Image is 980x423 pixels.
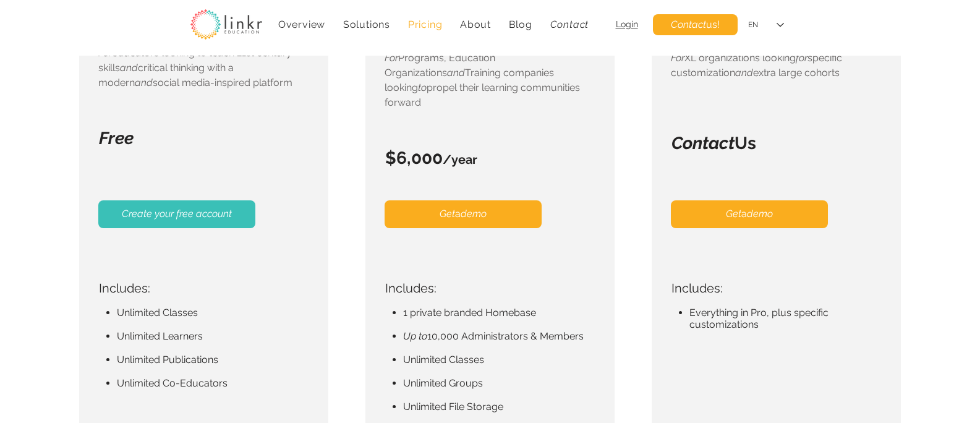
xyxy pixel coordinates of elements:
div: Language Selector: English [739,11,793,39]
i: account [196,208,232,220]
i: Contact [671,19,706,30]
i: For [385,52,398,64]
i: to [419,330,427,342]
span: Overview [278,19,325,30]
span: Unlimited File Storage [403,401,503,412]
i: and [447,67,465,79]
span: a [726,207,773,221]
span: a [440,207,487,221]
span: Us [671,133,756,153]
span: Blog [509,19,532,30]
span: educators looking to teach 21st century skills critical thinking with a modern social media-inspi... [98,47,292,88]
span: Unlimited Classes [117,307,198,318]
span: Includes: [671,281,723,296]
span: Solutions [343,19,390,30]
i: for [796,52,807,64]
span: Unlimited Classes [403,354,484,365]
span: $6,000 [385,148,443,168]
span: About [460,19,491,30]
a: Overview [272,12,332,36]
a: Blog [502,12,539,36]
span: Unlimited Co-Educators [117,377,228,389]
i: For [671,52,684,64]
a: Contact us! [653,14,738,35]
i: to [418,82,427,93]
span: Includes: [385,281,437,296]
i: Free [99,128,134,148]
span: 10,000 Administrators & Members [403,330,584,342]
i: Contact [671,133,735,153]
span: Everything in Pro, plus specific customizations [689,307,829,330]
i: your [155,208,174,220]
div: About [454,12,498,36]
span: Unlimited Publications [117,354,218,365]
span: us! [671,18,720,32]
i: Get [440,208,455,220]
a: Get a demo [671,200,828,228]
i: and [735,67,753,79]
span: Pricing [408,19,443,30]
a: Login [616,19,638,29]
i: and [120,62,138,74]
span: Unlimited Groups [403,377,483,389]
span: Includes: [99,281,150,296]
a: Pricing [401,12,448,36]
i: Contact [550,19,589,30]
i: Up [403,330,416,342]
div: Solutions [337,12,397,36]
div: EN [748,20,758,30]
a: Create your free account [98,200,255,228]
i: Get [726,208,741,220]
span: 1 private branded Homebase [403,307,536,318]
a: Get a demo [385,200,542,228]
nav: Site [272,12,595,36]
span: /year [443,152,477,167]
img: linkr_logo_transparentbg.png [190,9,262,40]
i: Create [122,208,152,220]
i: free [176,208,194,220]
a: Contact [543,12,595,36]
i: demo [461,208,487,220]
span: Unlimited Learners [117,330,203,342]
i: demo [747,208,773,220]
i: and [135,77,153,88]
